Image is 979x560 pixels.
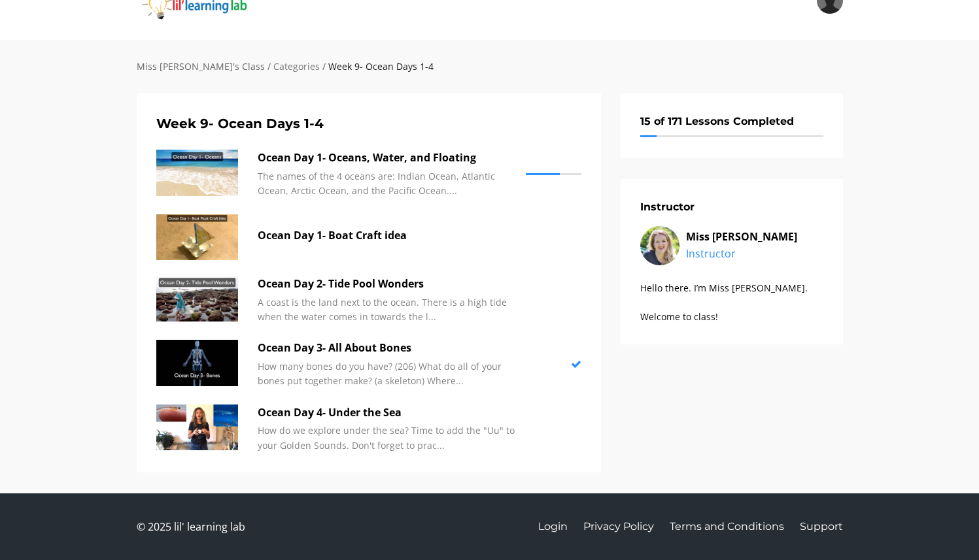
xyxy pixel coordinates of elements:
[800,514,843,540] a: Support
[686,246,823,263] p: Instructor
[156,404,238,450] img: 49ebb5b7-e31b-4477-955b-207090801c59.jpg
[156,150,581,198] a: Ocean Day 1- Oceans, Water, and Floating The names of the 4 oceans are: Indian Ocean, Atlantic Oc...
[156,150,238,195] img: aXpRwXgvTmGjRtKEIZvU_D90301A4-F439-403A-9F84-987949E73AEB.jpeg
[258,295,519,325] p: A coast is the land next to the ocean. There is a high tide when the water comes in towards the l...
[156,276,238,321] img: QNFHp9cQ9mtbuJFQksXw_581C0DA8-F7D4-4F61-8447-921D950FAE11.jpeg
[156,113,581,134] h5: Week 9- Ocean Days 1-4
[273,60,320,73] a: Categories
[328,59,434,74] div: Week 9- Ocean Days 1-4
[670,514,784,540] a: Terms and Conditions
[258,227,519,244] p: Ocean Day 1- Boat Craft idea
[538,514,568,540] a: Login
[267,59,271,74] div: /
[258,404,519,421] p: Ocean Day 4- Under the Sea
[258,276,519,293] p: Ocean Day 2- Tide Pool Wonders
[640,113,823,130] h6: 15 of 171 Lessons Completed
[583,514,654,540] a: Privacy Policy
[258,359,519,389] p: How many bones do you have? (206) What do all of your bones put together make? (a skeleton) Where...
[156,340,581,388] a: Ocean Day 3- All About Bones How many bones do you have? (206) What do all of your bones put toge...
[156,340,238,386] img: hl4AlP7MTRyJmnJvDqmE_F0602294-197C-4042-994D-A364E86359B2.jpeg
[258,340,519,357] p: Ocean Day 3- All About Bones
[686,229,823,246] p: Miss [PERSON_NAME]
[640,226,679,265] img: uVhVVy84RqujZMVvaW3a_instructor-headshot_300x300.png
[640,281,823,325] p: Hello there. I’m Miss [PERSON_NAME]. Welcome to class!
[258,423,519,453] p: How do we explore under the sea? Time to add the "Uu" to your Golden Sounds. Don't forget to prac...
[258,169,519,199] p: The names of the 4 oceans are: Indian Ocean, Atlantic Ocean, Arctic Ocean, and the Pacific Ocean....
[156,404,581,453] a: Ocean Day 4- Under the Sea How do we explore under the sea? Time to add the "Uu" to your Golden S...
[137,60,265,73] a: Miss [PERSON_NAME]'s Class
[156,276,581,324] a: Ocean Day 2- Tide Pool Wonders A coast is the land next to the ocean. There is a high tide when t...
[258,150,519,167] p: Ocean Day 1- Oceans, Water, and Floating
[640,199,823,216] h6: Instructor
[322,59,326,74] div: /
[156,214,581,260] a: Ocean Day 1- Boat Craft idea
[156,214,238,260] img: Dt8E5iaYT66VFATK3ONw_C24F52E4-498B-48D6-B773-F0BA65D407CC.jpeg
[137,514,245,540] span: © 2025 lil' learning lab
